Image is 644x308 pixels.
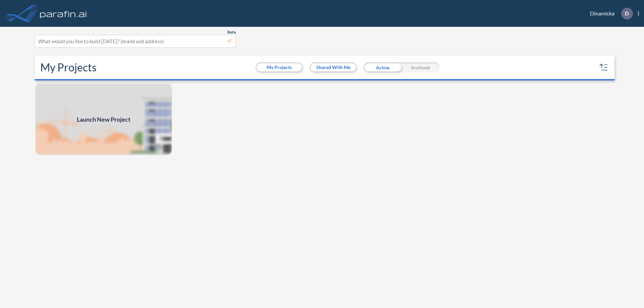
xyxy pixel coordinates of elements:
[257,63,302,71] button: My Projects
[580,8,639,19] div: Dinamicka
[40,61,97,74] h2: My Projects
[77,115,130,124] span: Launch New Project
[598,62,609,73] button: sort
[364,62,401,72] div: Active
[311,63,356,71] button: Shared With Me
[35,83,172,156] a: Launch New Project
[401,62,439,72] div: Archived
[39,7,88,20] img: logo
[227,29,236,35] span: Beta
[35,83,172,156] img: add
[625,10,629,16] p: D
